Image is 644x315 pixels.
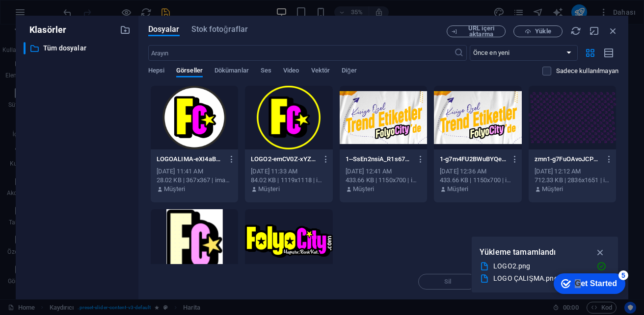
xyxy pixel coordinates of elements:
[493,273,589,284] div: LOGO ÇALIŞMA.png
[251,155,318,164] p: LOGO2-emCV0Z-xYZgYNaQv-Mdt8g.png
[342,65,357,78] span: Diğer
[43,43,112,54] p: Tüm dosyalar
[24,42,26,54] div: ​
[346,155,412,164] p: 1--SsEn2nsiA_R1s67LhusMg.jpg
[608,25,618,36] i: Kapat
[589,25,600,36] i: Küçült
[176,65,203,78] span: Görseller
[73,2,82,12] div: 5
[283,65,299,78] span: Video
[542,185,563,194] p: Müşteri
[164,185,185,194] p: Müşteri
[353,185,374,194] p: Müşteri
[535,167,610,176] div: [DATE] 12:12 AM
[513,25,563,37] button: Yükle
[447,185,468,194] p: Müşteri
[493,261,589,272] div: LOGO2.png
[480,246,556,259] p: Yükleme tamamlandı
[535,155,601,164] p: zmn1-g7FuOAvoJCPUgLhhUoH7TQ.png
[461,25,501,37] span: URL içeri aktarma
[29,11,71,20] div: Get Started
[157,176,232,185] div: 28.02 KB | 367x367 | image/png
[447,25,506,37] button: URL içeri aktarma
[556,67,618,75] p: Sadece web sitesinde kullanılmayan dosyaları görüntüleyin. Bu oturum sırasında eklenen dosyalar h...
[346,176,421,185] div: 433.66 KB | 1150x700 | image/jpeg
[148,45,454,61] input: Arayın
[251,167,326,176] div: [DATE] 11:33 AM
[148,65,164,78] span: Hepsi
[157,155,223,164] p: LOGOALIMA-eXI4aBg2EX1UYTKkKX_SJQ.png
[440,176,515,185] div: 433.66 KB | 1150x700 | image/jpeg
[346,167,421,176] div: [DATE] 12:41 AM
[157,167,232,176] div: [DATE] 11:41 AM
[570,25,581,36] i: Yeniden Yükle
[148,24,180,35] span: Dosyalar
[215,65,249,78] span: Dökümanlar
[440,155,507,164] p: 1-g7m4FU2BWuBYQeYI3jOOAw.jpg
[8,5,80,25] div: Get Started 5 items remaining, 0% complete
[535,28,551,34] span: Yükle
[258,185,279,194] p: Müşteri
[311,65,330,78] span: Vektör
[440,167,515,176] div: [DATE] 12:36 AM
[261,65,271,78] span: Ses
[251,176,326,185] div: 84.02 KB | 1119x1118 | image/png
[191,24,248,35] span: Stok fotoğraflar
[535,176,610,185] div: 712.33 KB | 2836x1651 | image/png
[120,24,131,35] i: Yeni klasör oluştur
[24,24,66,36] p: Klasörler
